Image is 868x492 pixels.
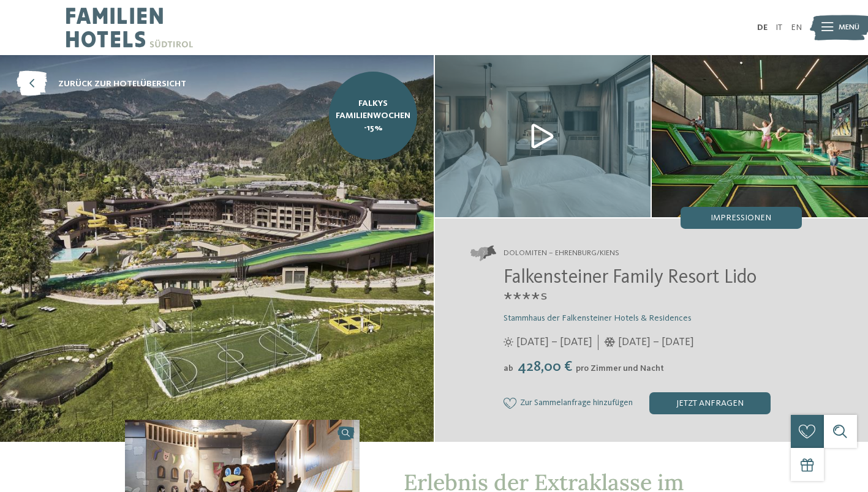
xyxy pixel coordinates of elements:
[649,392,771,414] div: jetzt anfragen
[58,78,186,90] span: zurück zur Hotelübersicht
[839,22,859,33] span: Menü
[504,364,513,373] span: ab
[329,72,417,160] a: Falkys Familienwochen -15%
[504,248,619,259] span: Dolomiten – Ehrenburg/Kiens
[336,97,410,134] span: Falkys Familienwochen -15%
[618,335,694,350] span: [DATE] – [DATE]
[435,55,651,217] img: Das Familienhotel nahe den Dolomiten mit besonderem Charakter
[776,23,782,32] a: IT
[516,335,592,350] span: [DATE] – [DATE]
[17,72,186,97] a: zurück zur Hotelübersicht
[515,360,575,375] span: 428,00 €
[504,337,513,347] i: Öffnungszeiten im Sommer
[504,268,757,311] span: Falkensteiner Family Resort Lido ****ˢ
[604,337,616,347] i: Öffnungszeiten im Winter
[504,314,692,322] span: Stammhaus der Falkensteiner Hotels & Residences
[520,398,633,408] span: Zur Sammelanfrage hinzufügen
[576,364,664,373] span: pro Zimmer und Nacht
[711,214,771,222] span: Impressionen
[757,23,768,32] a: DE
[652,55,868,217] img: Das Familienhotel nahe den Dolomiten mit besonderem Charakter
[791,23,802,32] a: EN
